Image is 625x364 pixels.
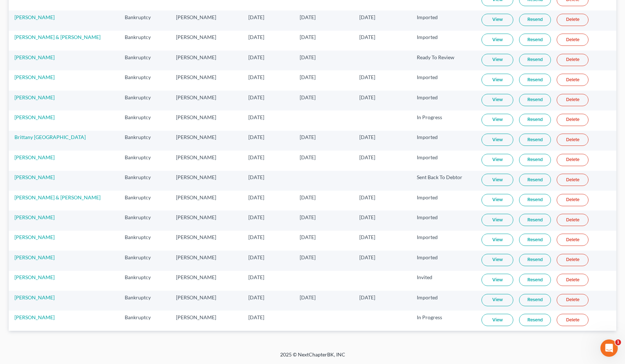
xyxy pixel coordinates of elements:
[14,314,55,320] a: [PERSON_NAME]
[170,311,243,330] td: [PERSON_NAME]
[481,294,513,306] a: View
[119,10,170,30] td: Bankruptcy
[557,174,588,186] a: Delete
[557,134,588,146] a: Delete
[248,194,264,200] span: [DATE]
[14,274,55,280] a: [PERSON_NAME]
[481,74,513,86] a: View
[14,194,100,200] a: [PERSON_NAME] & [PERSON_NAME]
[119,51,170,70] td: Bankruptcy
[411,171,476,191] td: Sent Back To Debtor
[411,291,476,311] td: Imported
[14,234,55,240] a: [PERSON_NAME]
[519,254,551,266] a: Resend
[170,70,243,90] td: [PERSON_NAME]
[119,271,170,291] td: Bankruptcy
[248,274,264,280] span: [DATE]
[359,234,375,240] span: [DATE]
[615,339,621,345] span: 1
[248,174,264,180] span: [DATE]
[481,34,513,46] a: View
[519,54,551,66] a: Resend
[14,74,55,80] a: [PERSON_NAME]
[119,191,170,211] td: Bankruptcy
[359,94,375,100] span: [DATE]
[248,214,264,220] span: [DATE]
[248,14,264,20] span: [DATE]
[170,271,243,291] td: [PERSON_NAME]
[481,114,513,126] a: View
[300,14,316,20] span: [DATE]
[519,274,551,286] a: Resend
[119,311,170,330] td: Bankruptcy
[170,51,243,70] td: [PERSON_NAME]
[411,91,476,110] td: Imported
[411,110,476,130] td: In Progress
[481,314,513,326] a: View
[519,94,551,106] a: Resend
[170,251,243,270] td: [PERSON_NAME]
[170,191,243,211] td: [PERSON_NAME]
[519,314,551,326] a: Resend
[481,254,513,266] a: View
[481,194,513,206] a: View
[411,131,476,151] td: Imported
[557,254,588,266] a: Delete
[481,274,513,286] a: View
[14,114,55,120] a: [PERSON_NAME]
[411,10,476,30] td: Imported
[411,251,476,270] td: Imported
[481,234,513,246] a: View
[557,14,588,26] a: Delete
[170,91,243,110] td: [PERSON_NAME]
[119,231,170,251] td: Bankruptcy
[119,291,170,311] td: Bankruptcy
[300,154,316,160] span: [DATE]
[248,254,264,260] span: [DATE]
[481,174,513,186] a: View
[519,294,551,306] a: Resend
[14,94,55,100] a: [PERSON_NAME]
[481,134,513,146] a: View
[359,254,375,260] span: [DATE]
[411,271,476,291] td: Invited
[519,74,551,86] a: Resend
[170,291,243,311] td: [PERSON_NAME]
[481,214,513,226] a: View
[14,294,55,300] a: [PERSON_NAME]
[248,234,264,240] span: [DATE]
[519,194,551,206] a: Resend
[248,54,264,60] span: [DATE]
[557,114,588,126] a: Delete
[14,34,100,40] a: [PERSON_NAME] & [PERSON_NAME]
[248,294,264,300] span: [DATE]
[300,74,316,80] span: [DATE]
[14,134,86,140] a: Brittany [GEOGRAPHIC_DATA]
[170,10,243,30] td: [PERSON_NAME]
[119,131,170,151] td: Bankruptcy
[14,14,55,20] a: [PERSON_NAME]
[359,74,375,80] span: [DATE]
[14,174,55,180] a: [PERSON_NAME]
[519,14,551,26] a: Resend
[14,214,55,220] a: [PERSON_NAME]
[248,34,264,40] span: [DATE]
[300,234,316,240] span: [DATE]
[359,294,375,300] span: [DATE]
[557,234,588,246] a: Delete
[411,311,476,330] td: In Progress
[411,191,476,211] td: Imported
[519,114,551,126] a: Resend
[481,14,513,26] a: View
[119,211,170,230] td: Bankruptcy
[300,294,316,300] span: [DATE]
[359,154,375,160] span: [DATE]
[119,171,170,191] td: Bankruptcy
[557,94,588,106] a: Delete
[170,171,243,191] td: [PERSON_NAME]
[359,34,375,40] span: [DATE]
[300,214,316,220] span: [DATE]
[14,154,55,160] a: [PERSON_NAME]
[481,54,513,66] a: View
[119,70,170,90] td: Bankruptcy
